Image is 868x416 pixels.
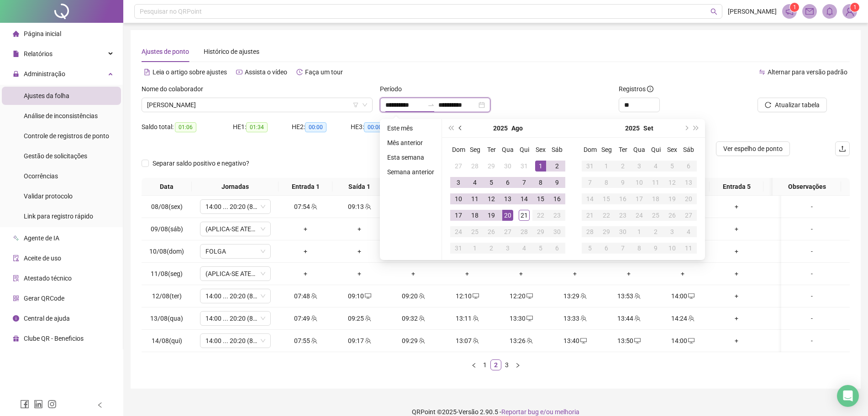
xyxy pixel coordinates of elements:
li: Próxima página [512,359,523,370]
div: Open Intercom Messenger [837,385,859,407]
td: 2025-08-03 [450,174,467,191]
span: Link para registro rápido [24,213,93,220]
td: 2025-09-05 [664,158,680,174]
td: 2025-08-04 [467,174,483,191]
span: FOLGA [205,244,265,258]
div: 6 [502,177,513,188]
span: lock [13,71,19,77]
td: 2025-07-29 [483,158,500,174]
span: down [260,204,266,209]
div: + [767,202,814,212]
div: 5 [667,161,678,172]
th: Qua [500,141,516,158]
div: 27 [502,226,513,237]
td: 2025-08-13 [500,191,516,207]
div: 5 [486,177,497,188]
div: 18 [650,193,661,204]
div: - [785,224,839,234]
th: Sáb [549,141,565,158]
span: 14:00 ... 20:20 (8 HORAS) [205,334,265,348]
div: 15 [535,193,546,204]
div: 20 [683,193,694,204]
td: 2025-08-28 [516,224,532,240]
span: Ajustes da folha [24,92,69,99]
span: Leia o artigo sobre ajustes [153,68,227,76]
td: 2025-09-12 [664,174,680,191]
span: 1 [853,4,857,10]
td: 2025-09-30 [615,224,631,240]
td: 2025-09-29 [598,224,615,240]
div: 17 [453,210,464,221]
span: (APLICA-SE ATESTADO) [205,267,265,281]
span: solution [13,275,19,281]
td: 2025-09-24 [631,207,647,224]
span: gift [13,335,19,342]
td: 2025-08-24 [450,224,467,240]
td: 2025-09-03 [631,158,647,174]
div: 25 [469,226,480,237]
td: 2025-08-26 [483,224,500,240]
td: 2025-10-08 [631,240,647,256]
td: 2025-09-03 [500,240,516,256]
div: 26 [667,210,678,221]
div: 21 [519,210,530,221]
td: 2025-09-09 [615,174,631,191]
a: 1 [480,360,490,370]
div: 2 [486,243,497,254]
div: 1 [469,243,480,254]
div: HE 3: [351,122,410,132]
span: 01:34 [246,122,268,132]
div: HE 2: [292,122,351,132]
div: 24 [453,226,464,237]
div: 8 [535,177,546,188]
td: 2025-10-09 [647,240,664,256]
span: history [296,69,303,75]
td: 2025-09-10 [631,174,647,191]
td: 2025-08-10 [450,191,467,207]
th: Saída 1 [332,178,386,196]
th: Qui [516,141,532,158]
th: Sex [532,141,549,158]
div: 7 [584,177,595,188]
td: 2025-08-19 [483,207,500,224]
button: year panel [493,119,508,137]
div: 29 [486,161,497,172]
div: 7 [519,177,530,188]
span: Agente de IA [24,234,59,242]
span: reload [765,102,771,108]
td: 2025-08-31 [582,158,598,174]
td: 2025-08-11 [467,191,483,207]
td: 2025-08-27 [500,224,516,240]
div: 9 [552,177,563,188]
span: home [13,31,19,37]
span: file-text [144,69,150,75]
div: 4 [519,243,530,254]
div: 10 [453,193,464,204]
td: 2025-10-11 [680,240,697,256]
td: 2025-08-29 [532,224,549,240]
span: Faça um tour [305,68,343,76]
div: 3 [502,243,513,254]
div: 17 [634,193,645,204]
sup: Atualize o seu contato no menu Meus Dados [850,3,859,12]
th: Data [142,178,192,196]
span: Atualizar tabela [775,100,820,110]
td: 2025-08-25 [467,224,483,240]
button: month panel [511,119,523,137]
div: 16 [617,193,628,204]
li: Página anterior [468,359,479,370]
td: 2025-08-09 [549,174,565,191]
td: 2025-10-02 [647,224,664,240]
td: 2025-09-28 [582,224,598,240]
a: 3 [502,360,512,370]
div: 6 [552,243,563,254]
span: 01:06 [175,122,196,132]
span: Atestado técnico [24,275,72,282]
span: info-circle [13,315,19,322]
span: Clube QR - Beneficios [24,335,84,342]
span: Gestão de solicitações [24,152,87,160]
div: 14 [519,193,530,204]
div: 13 [502,193,513,204]
label: Nome do colaborador [142,84,209,94]
th: Jornadas [192,178,279,196]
